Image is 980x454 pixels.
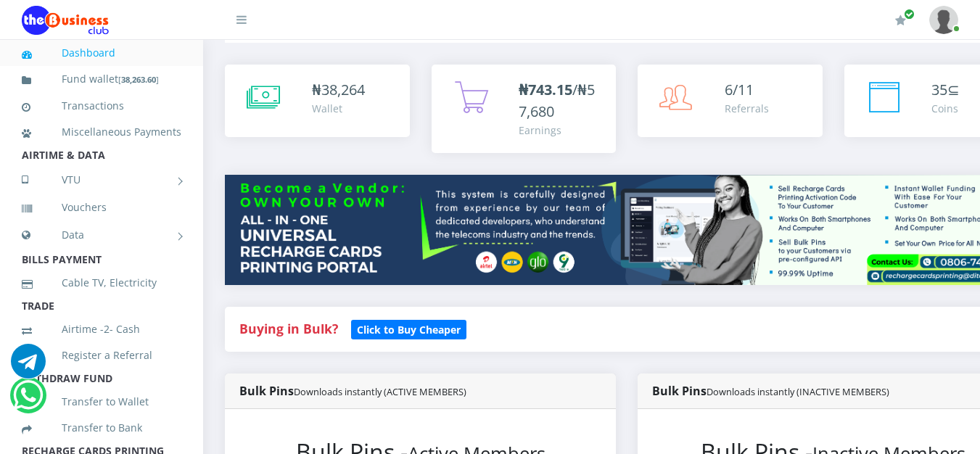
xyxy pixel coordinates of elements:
a: Data [22,217,181,253]
div: ₦ [312,79,365,101]
a: Cable TV, Electricity [22,266,181,300]
a: Fund wallet[38,263.60] [22,62,181,96]
a: Miscellaneous Payments [22,115,181,149]
a: Airtime -2- Cash [22,313,181,346]
a: Chat for support [11,355,46,379]
div: ⊆ [931,79,960,101]
a: Dashboard [22,36,181,70]
small: Downloads instantly (INACTIVE MEMBERS) [707,385,889,398]
a: VTU [22,162,181,198]
a: ₦38,264 Wallet [225,65,410,137]
span: 35 [931,80,947,99]
div: Wallet [312,101,365,116]
img: User [929,6,958,34]
a: Register a Referral [22,339,181,372]
a: Chat for support [13,389,43,413]
div: Coins [931,101,960,116]
div: Earnings [519,123,602,138]
b: ₦743.15 [519,80,572,99]
span: 38,264 [321,80,365,99]
a: Transfer to Wallet [22,385,181,418]
div: Referrals [725,101,769,116]
a: Click to Buy Cheaper [351,320,466,337]
i: Renew/Upgrade Subscription [895,15,906,26]
a: Vouchers [22,191,181,224]
b: Click to Buy Cheaper [357,323,461,337]
small: [ ] [118,74,159,85]
b: 38,263.60 [121,74,156,85]
span: /₦57,680 [519,80,595,121]
img: Logo [22,6,109,35]
span: 6/11 [725,80,754,99]
a: ₦743.15/₦57,680 Earnings [432,65,617,153]
strong: Bulk Pins [239,383,466,399]
strong: Buying in Bulk? [239,320,338,337]
a: 6/11 Referrals [638,65,823,137]
small: Downloads instantly (ACTIVE MEMBERS) [294,385,466,398]
a: Transactions [22,89,181,123]
a: Transfer to Bank [22,411,181,445]
span: Renew/Upgrade Subscription [904,9,915,20]
strong: Bulk Pins [652,383,889,399]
